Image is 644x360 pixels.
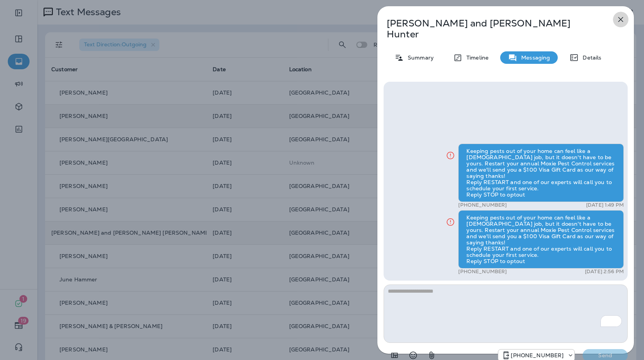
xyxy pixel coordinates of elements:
textarea: To enrich screen reader interactions, please activate Accessibility in Grammarly extension settings [384,284,628,343]
p: [PHONE_NUMBER] [511,352,564,358]
p: [DATE] 1:49 PM [586,202,624,208]
p: Summary [404,54,434,61]
button: Click for more info [443,148,458,163]
p: [PHONE_NUMBER] [458,269,507,275]
p: Messaging [517,54,550,61]
div: Keeping pests out of your home can feel like a [DEMOGRAPHIC_DATA] job, but it doesn't have to be ... [458,144,624,202]
p: Details [579,54,601,61]
div: Keeping pests out of your home can feel like a [DEMOGRAPHIC_DATA] job, but it doesn't have to be ... [458,210,624,269]
p: Timeline [462,54,489,61]
p: [PERSON_NAME] and [PERSON_NAME] Hunter [387,18,599,40]
p: [DATE] 2:56 PM [585,269,624,275]
div: +1 (949) 828-6988 [498,351,574,360]
button: Click for more info [443,214,458,230]
p: [PHONE_NUMBER] [458,202,507,208]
